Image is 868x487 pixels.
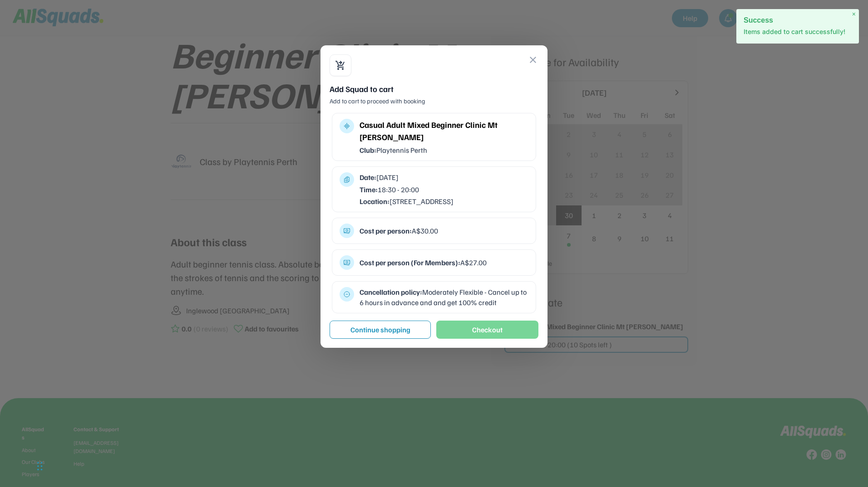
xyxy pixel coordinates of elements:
div: Playtennis Perth [360,145,528,155]
button: multitrack_audio [343,122,350,130]
strong: Date: [360,173,376,182]
div: A$30.00 [360,226,528,236]
div: A$27.00 [360,258,528,268]
strong: Cost per person (For Members): [360,258,460,267]
strong: Location: [360,197,390,206]
button: shopping_cart_checkout [335,60,346,71]
button: Checkout [436,321,538,339]
div: 18:30 - 20:00 [360,185,528,195]
strong: Cancellation policy: [360,287,422,297]
div: Add Squad to cart [330,83,538,95]
strong: Cost per person: [360,226,412,235]
div: Moderately Flexible - Cancel up to 6 hours in advance and and get 100% credit [360,287,528,307]
button: Continue shopping [330,321,431,339]
div: [DATE] [360,172,528,182]
strong: Club: [360,146,376,155]
h2: Success [744,16,852,24]
span: × [852,10,856,18]
p: Items added to cart successfully! [744,27,852,36]
strong: Time: [360,185,378,194]
div: [STREET_ADDRESS] [360,196,528,206]
div: Casual Adult Mixed Beginner Clinic Mt [PERSON_NAME] [360,119,528,143]
div: Add to cart to proceed with booking [330,97,538,106]
button: close [528,54,538,65]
